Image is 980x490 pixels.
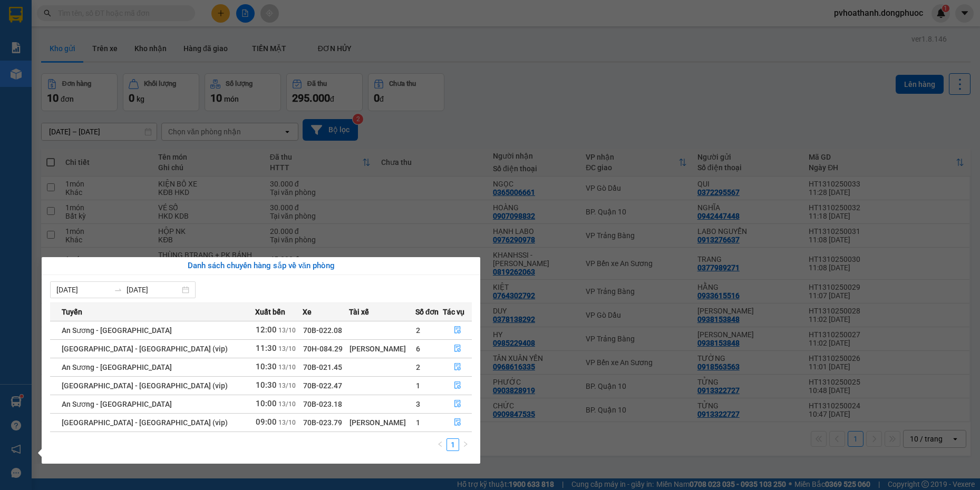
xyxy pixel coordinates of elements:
[434,438,447,451] button: left
[278,382,296,389] span: 13/10
[62,363,172,371] span: An Sương - [GEOGRAPHIC_DATA]
[443,414,471,431] button: file-done
[256,362,277,371] span: 10:30
[443,340,471,357] button: file-done
[454,326,461,335] span: file-done
[454,418,461,427] span: file-done
[459,438,472,451] li: Next Page
[28,57,129,65] span: -----------------------------------------
[23,76,64,83] span: 09:51:43 [DATE]
[350,417,414,428] div: [PERSON_NAME]
[127,284,180,296] input: Đến ngày
[303,381,342,390] span: 70B-022.47
[62,326,172,335] span: An Sương - [GEOGRAPHIC_DATA]
[434,438,447,451] li: Previous Page
[114,286,122,294] span: swap-right
[303,400,342,408] span: 70B-023.18
[50,260,472,272] div: Danh sách chuyến hàng sắp về văn phòng
[416,326,420,335] span: 2
[437,441,443,447] span: left
[62,381,228,390] span: [GEOGRAPHIC_DATA] - [GEOGRAPHIC_DATA] (vip)
[114,286,122,294] span: to
[443,306,464,318] span: Tác vụ
[83,32,145,45] span: 01 Võ Văn Truyện, KP.1, Phường 2
[459,438,472,451] button: right
[4,6,51,53] img: logo
[3,68,101,74] span: [PERSON_NAME]:
[454,381,461,390] span: file-done
[56,284,110,296] input: Từ ngày
[256,417,277,427] span: 09:00
[416,363,420,371] span: 2
[454,400,461,408] span: file-done
[255,306,285,318] span: Xuất bến
[416,418,420,427] span: 1
[256,380,277,390] span: 10:30
[350,343,414,355] div: [PERSON_NAME]
[443,396,471,413] button: file-done
[349,306,369,318] span: Tài xế
[62,306,82,318] span: Tuyến
[303,326,342,335] span: 70B-022.08
[454,363,461,371] span: file-done
[83,6,144,15] strong: ĐỒNG PHƯỚC
[303,345,343,353] span: 70H-084.29
[256,344,277,353] span: 11:30
[62,400,172,408] span: An Sương - [GEOGRAPHIC_DATA]
[62,418,228,427] span: [GEOGRAPHIC_DATA] - [GEOGRAPHIC_DATA] (vip)
[443,359,471,376] button: file-done
[462,441,469,447] span: right
[278,419,296,426] span: 13/10
[53,67,101,75] span: HT1310250018
[303,363,342,371] span: 70B-021.45
[3,76,64,83] span: In ngày:
[416,345,420,353] span: 6
[447,439,459,450] a: 1
[62,345,228,353] span: [GEOGRAPHIC_DATA] - [GEOGRAPHIC_DATA] (vip)
[303,418,342,427] span: 70B-023.79
[447,438,459,451] li: 1
[416,381,420,390] span: 1
[278,327,296,334] span: 13/10
[278,364,296,371] span: 13/10
[443,377,471,394] button: file-done
[256,399,277,408] span: 10:00
[443,322,471,339] button: file-done
[415,306,439,318] span: Số đơn
[416,400,420,408] span: 3
[83,47,129,53] span: Hotline: 19001152
[454,345,461,353] span: file-done
[303,306,312,318] span: Xe
[83,17,142,30] span: Bến xe [GEOGRAPHIC_DATA]
[278,400,296,408] span: 13/10
[256,325,277,335] span: 12:00
[278,345,296,352] span: 13/10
